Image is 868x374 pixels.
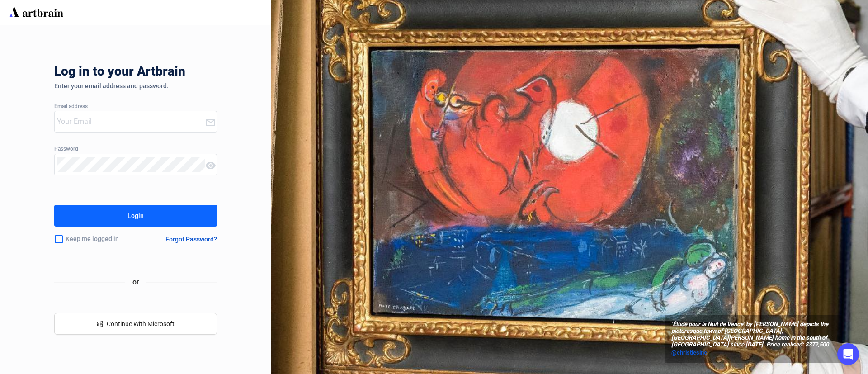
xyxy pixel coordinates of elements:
span: windows [97,321,103,327]
span: Continue With Microsoft [107,320,175,327]
input: Your Email [57,114,205,129]
div: Login [127,208,144,223]
span: ‘Étude pour la Nuit de Vence’ by [PERSON_NAME] depicts the picturesque town of [GEOGRAPHIC_DATA],... [671,321,836,348]
div: Password [54,146,217,152]
div: Email address [54,104,217,110]
button: Login [54,205,217,227]
div: Forgot Password? [165,236,217,243]
div: Log in to your Artbrain [54,64,325,82]
span: @christiesinc [671,349,707,356]
button: windowsContinue With Microsoft [54,313,217,335]
a: @christiesinc [671,348,836,357]
div: Enter your email address and password. [54,82,217,90]
div: Open Intercom Messenger [837,343,859,365]
span: or [125,276,146,288]
div: Keep me logged in [54,230,144,249]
